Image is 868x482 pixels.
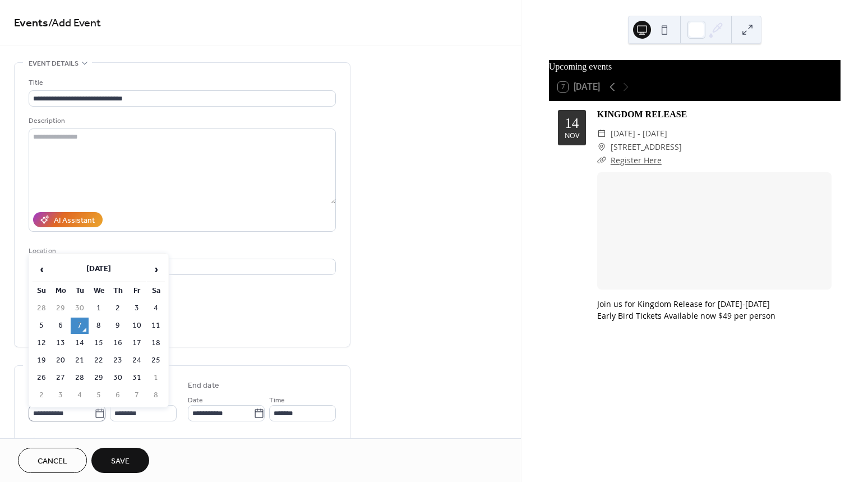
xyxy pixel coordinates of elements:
td: 10 [128,318,146,334]
div: Join us for Kingdom Release for [DATE]-[DATE] Early Bird Tickets Available now $49 per person [597,298,832,322]
td: 28 [33,300,50,316]
span: Event details [29,58,79,70]
td: 16 [109,335,127,351]
td: 1 [90,300,108,316]
span: Time [269,394,285,406]
td: 19 [33,352,50,369]
span: › [147,258,164,281]
td: 17 [128,335,146,351]
td: 13 [52,335,70,351]
th: [DATE] [52,258,146,282]
td: 27 [52,370,70,386]
td: 24 [128,352,146,369]
div: ​ [597,127,606,140]
td: 5 [90,387,108,403]
a: Register Here [611,155,662,166]
span: Save [111,456,130,467]
th: Su [33,283,50,299]
td: 5 [33,318,50,334]
div: ​ [597,140,606,154]
div: ​ [597,154,606,167]
td: 8 [90,318,108,334]
td: 7 [71,318,89,334]
td: 3 [128,300,146,316]
span: Cancel [38,456,67,467]
td: 14 [71,335,89,351]
div: Upcoming events [549,60,841,74]
span: [STREET_ADDRESS] [611,140,682,154]
td: 21 [71,352,89,369]
th: Fr [128,283,146,299]
button: Cancel [18,448,87,473]
td: 1 [147,370,165,386]
span: All day [42,436,62,448]
td: 2 [109,300,127,316]
div: Description [29,115,334,127]
td: 28 [71,370,89,386]
td: 23 [109,352,127,369]
th: Tu [71,283,89,299]
div: 14 [565,116,579,130]
div: End date [188,380,219,392]
th: Sa [147,283,165,299]
div: AI Assistant [54,215,95,227]
span: Date [188,394,203,406]
span: ‹ [33,258,50,281]
td: 12 [33,335,50,351]
a: KINGDOM RELEASE [597,109,687,119]
td: 25 [147,352,165,369]
td: 22 [90,352,108,369]
td: 2 [33,387,50,403]
td: 20 [52,352,70,369]
button: AI Assistant [33,212,103,227]
td: 4 [71,387,89,403]
a: Events [14,12,48,34]
td: 11 [147,318,165,334]
td: 15 [90,335,108,351]
td: 18 [147,335,165,351]
td: 29 [90,370,108,386]
td: 31 [128,370,146,386]
td: 29 [52,300,70,316]
td: 8 [147,387,165,403]
div: Nov [565,132,579,140]
div: Title [29,77,334,89]
td: 26 [33,370,50,386]
td: 9 [109,318,127,334]
td: 7 [128,387,146,403]
button: Save [91,448,149,473]
td: 3 [52,387,70,403]
td: 4 [147,300,165,316]
span: [DATE] - [DATE] [611,127,667,140]
td: 6 [109,387,127,403]
td: 30 [71,300,89,316]
td: 30 [109,370,127,386]
div: Location [29,245,334,257]
th: Th [109,283,127,299]
th: We [90,283,108,299]
th: Mo [52,283,70,299]
td: 6 [52,318,70,334]
span: / Add Event [48,12,101,34]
